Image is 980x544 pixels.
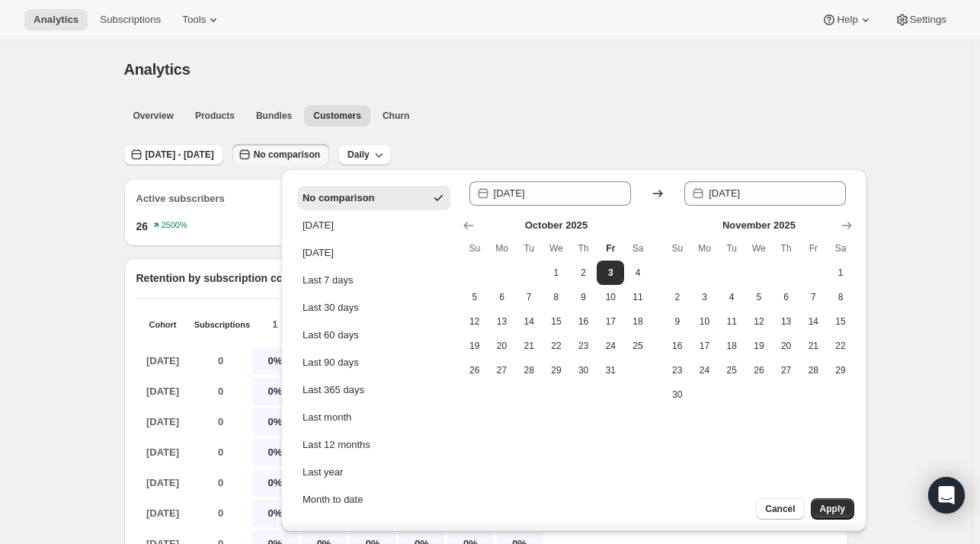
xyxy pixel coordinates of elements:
[313,110,361,122] span: Customers
[467,291,482,303] span: 5
[303,492,363,507] div: Month to date
[664,236,691,261] th: Sunday
[597,309,624,334] button: Friday October 17 2025
[488,358,516,382] button: Monday October 27 2025
[630,242,645,254] span: Sa
[718,334,745,358] button: Tuesday November 18 2025
[298,268,450,293] button: Last 7 days
[194,439,248,466] p: 0
[488,285,516,309] button: Monday October 6 2025
[495,291,510,303] span: 6
[691,309,719,334] button: Monday November 10 2025
[603,291,618,303] span: 10
[515,309,543,334] button: Tuesday October 14 2025
[303,328,359,343] div: Last 60 days
[488,334,516,358] button: Monday October 20 2025
[136,439,190,466] p: [DATE]
[624,309,652,334] button: Saturday October 18 2025
[670,389,685,401] span: 30
[488,236,516,261] th: Monday
[745,334,773,358] button: Wednesday November 19 2025
[670,364,685,376] span: 23
[194,347,248,375] p: 0
[461,309,488,334] button: Sunday October 12 2025
[664,309,691,334] button: Sunday November 9 2025
[252,408,298,436] p: 0%
[624,236,652,261] th: Saturday
[347,149,370,161] span: Daily
[495,364,510,376] span: 27
[303,273,354,288] div: Last 7 days
[194,469,248,497] p: 0
[630,340,645,352] span: 25
[515,285,543,309] button: Tuesday October 7 2025
[597,334,624,358] button: Friday October 24 2025
[603,267,618,279] span: 3
[833,364,848,376] span: 29
[670,242,685,254] span: Su
[100,14,161,26] span: Subscriptions
[827,261,854,285] button: Saturday November 1 2025
[543,261,570,285] button: Wednesday October 1 2025
[630,267,645,279] span: 4
[543,358,570,382] button: Wednesday October 29 2025
[805,315,821,328] span: 14
[298,296,450,320] button: Last 30 days
[664,382,691,407] button: Sunday November 30 2025
[724,291,739,303] span: 4
[303,437,370,453] div: Last 12 months
[146,149,214,161] span: [DATE] - [DATE]
[570,309,597,334] button: Thursday October 16 2025
[910,14,946,26] span: Settings
[252,378,298,405] p: 0%
[773,358,800,382] button: Thursday November 27 2025
[765,503,795,515] span: Cancel
[779,291,794,303] span: 6
[630,291,645,303] span: 11
[833,242,848,254] span: Sa
[799,309,827,334] button: Friday November 14 2025
[521,315,536,328] span: 14
[576,340,591,352] span: 23
[597,236,624,261] th: Friday
[751,242,767,254] span: We
[837,14,857,26] span: Help
[691,358,719,382] button: Monday November 24 2025
[136,347,190,375] p: [DATE]
[576,291,591,303] span: 9
[718,358,745,382] button: Tuesday November 25 2025
[303,218,334,233] div: [DATE]
[298,488,450,512] button: Month to date
[136,469,190,497] p: [DATE]
[521,340,536,352] span: 21
[543,309,570,334] button: Wednesday October 15 2025
[298,433,450,457] button: Last 12 months
[194,500,248,527] p: 0
[252,469,298,497] p: 0%
[549,267,564,279] span: 1
[799,358,827,382] button: Friday November 28 2025
[521,364,536,376] span: 28
[751,315,767,328] span: 12
[182,14,206,26] span: Tools
[136,219,149,234] span: 26
[136,320,190,329] p: Cohort
[570,334,597,358] button: Thursday October 23 2025
[805,291,821,303] span: 7
[691,334,719,358] button: Monday November 17 2025
[298,460,450,485] button: Last year
[827,285,854,309] button: Saturday November 8 2025
[576,364,591,376] span: 30
[773,285,800,309] button: Thursday November 6 2025
[133,110,174,122] span: Overview
[298,350,450,375] button: Last 90 days
[467,315,482,328] span: 12
[576,242,591,254] span: Th
[570,261,597,285] button: Thursday October 2 2025
[603,315,618,328] span: 17
[194,378,248,405] p: 0
[298,378,450,402] button: Last 365 days
[718,309,745,334] button: Tuesday November 11 2025
[298,241,450,265] button: [DATE]
[495,340,510,352] span: 20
